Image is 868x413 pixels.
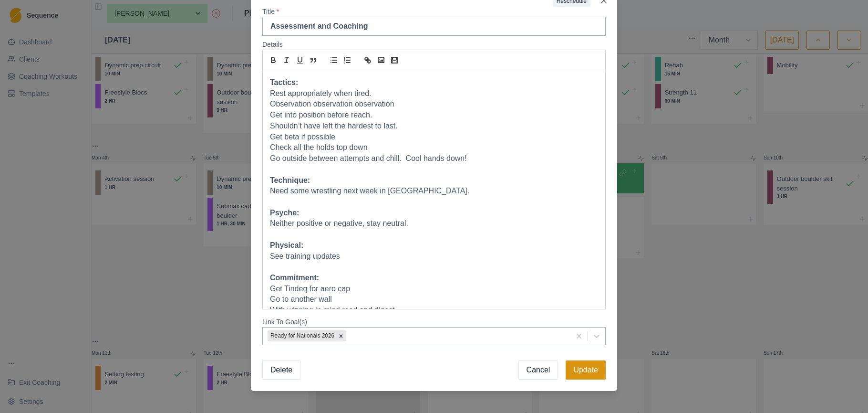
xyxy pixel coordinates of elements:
[270,209,299,217] strong: Psyche:
[341,54,354,66] button: list: ordered
[270,153,598,164] p: Go outside between attempts and chill. Cool hands down!
[280,54,293,66] button: italic
[270,284,598,295] p: Get Tindeq for aero cap
[336,330,346,342] div: Remove Ready for Nationals 2026
[566,360,606,380] button: Update
[267,54,280,66] button: bold
[327,54,341,66] button: list: bullet
[270,121,598,132] p: Shouldn’t have left the hardest to last.
[270,294,598,305] p: Go to another wall
[262,17,606,36] input: Awesome training day
[262,40,600,50] label: Details
[270,305,598,316] p: With winning in mind read and digest
[361,54,374,66] button: link
[262,7,600,17] label: Title
[262,360,300,380] button: Delete
[270,241,303,249] strong: Physical:
[270,251,598,262] p: See training updates
[293,54,307,66] button: underline
[270,110,598,121] p: Get into position before reach.
[518,360,558,380] button: Cancel
[270,132,598,143] p: Get beta if possible
[388,54,401,66] button: video
[262,317,606,345] label: Link To Goal(s)
[270,274,319,282] strong: Commitment:
[307,54,320,66] button: blockquote
[374,54,388,66] button: image
[268,330,336,342] div: Ready for Nationals 2026
[270,218,598,229] p: Neither positive or negative, stay neutral.
[270,88,598,99] p: Rest appropriately when tired.
[270,142,598,153] p: Check all the holds top down
[270,78,298,86] strong: Tactics:
[348,331,350,341] input: Link To Goal(s)Ready for Nationals 2026Remove Ready for Nationals 2026
[270,99,598,110] p: Observation observation observation
[270,176,310,184] strong: Technique:
[270,186,598,197] p: Need some wrestling next week in [GEOGRAPHIC_DATA].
